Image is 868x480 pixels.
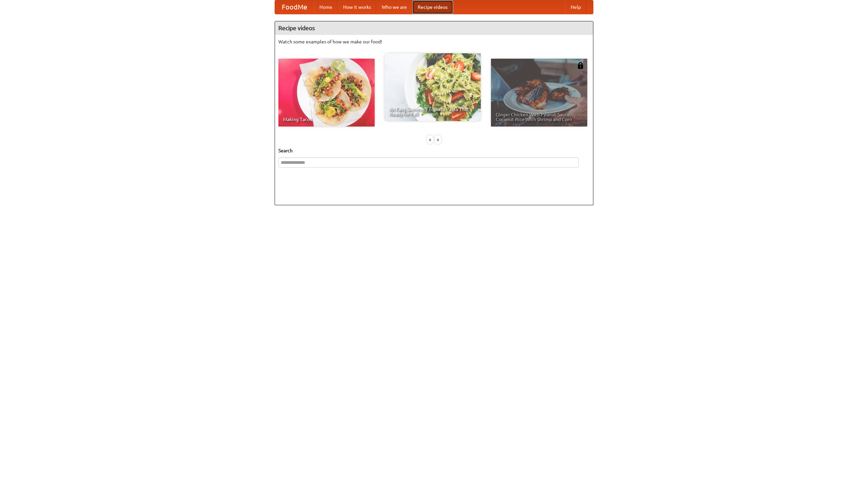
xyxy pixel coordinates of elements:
a: Making Tacos [278,59,375,127]
a: Help [565,0,586,14]
span: An Easy, Summery Tomato Pasta That's Ready for Fall [389,107,476,116]
a: An Easy, Summery Tomato Pasta That's Ready for Fall [384,53,481,121]
h5: Search [278,147,590,154]
a: Recipe videos [412,0,453,14]
div: « [427,135,433,144]
a: Home [314,0,338,14]
h4: Recipe videos [275,21,593,35]
a: Who we are [376,0,412,14]
a: FoodMe [275,0,314,14]
img: 483408.png [577,62,584,69]
span: Making Tacos [283,117,370,122]
div: » [435,135,441,144]
a: How it works [338,0,376,14]
p: Watch some examples of how we make our food! [278,38,590,45]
